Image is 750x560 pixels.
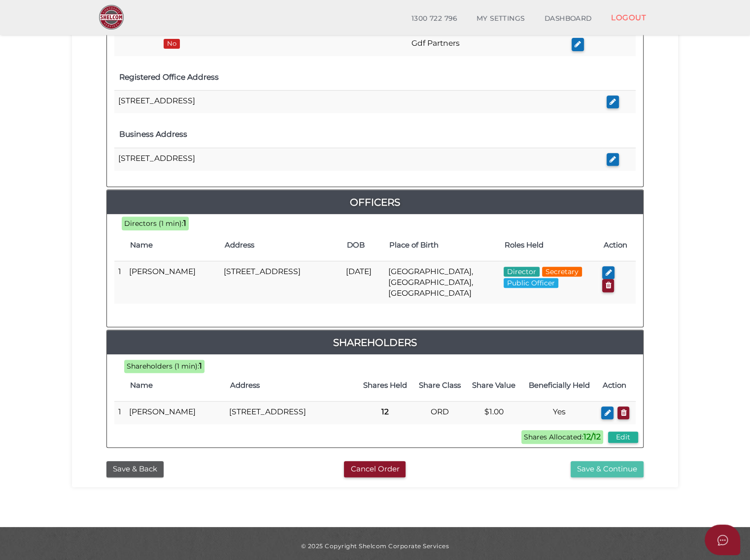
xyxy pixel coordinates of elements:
[225,241,337,249] h4: Address
[504,267,540,277] span: Director
[467,9,535,29] a: MY SETTINGS
[342,261,384,304] td: [DATE]
[127,362,199,371] span: Shareholders (1 min):
[602,381,631,390] h4: Action
[362,381,408,390] h4: Shares Held
[467,401,521,424] td: $1.00
[413,401,467,424] td: ORD
[164,39,180,48] span: No
[504,278,558,288] span: Public Officer
[114,261,125,304] td: 1
[124,219,183,228] span: Directors (1 min):
[183,218,186,228] b: 1
[535,9,602,29] a: DASHBOARD
[583,432,601,441] b: 12/12
[225,401,357,424] td: [STREET_ADDRESS]
[79,542,671,550] div: © 2025 Copyright Shelcom Corporate Services
[418,381,462,390] h4: Share Class
[571,461,644,477] button: Save & Continue
[377,33,568,56] td: Gdf Partners
[608,432,638,443] button: Edit
[107,335,643,350] a: Shareholders
[125,261,220,304] td: [PERSON_NAME]
[384,261,500,304] td: [GEOGRAPHIC_DATA], [GEOGRAPHIC_DATA], [GEOGRAPHIC_DATA]
[344,461,406,477] button: Cancel Order
[230,381,352,390] h4: Address
[521,430,603,444] span: Shares Allocated:
[125,401,225,424] td: [PERSON_NAME]
[114,64,603,91] th: Registered Office Address
[603,241,631,249] h4: Action
[389,241,495,249] h4: Place of Birth
[114,148,603,171] td: [STREET_ADDRESS]
[199,361,202,371] b: 1
[114,90,603,113] td: [STREET_ADDRESS]
[705,525,740,555] button: Open asap
[106,461,164,477] button: Save & Back
[521,401,597,424] td: Yes
[220,261,342,304] td: [STREET_ADDRESS]
[114,122,603,148] th: Business Address
[347,241,379,249] h4: DOB
[130,241,215,249] h4: Name
[130,381,220,390] h4: Name
[505,241,594,249] h4: Roles Held
[472,381,516,390] h4: Share Value
[402,9,467,29] a: 1300 722 796
[526,381,592,390] h4: Beneficially Held
[107,194,643,210] a: Officers
[114,401,125,424] td: 1
[381,407,388,416] b: 12
[542,267,582,277] span: Secretary
[601,7,656,28] a: LOGOUT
